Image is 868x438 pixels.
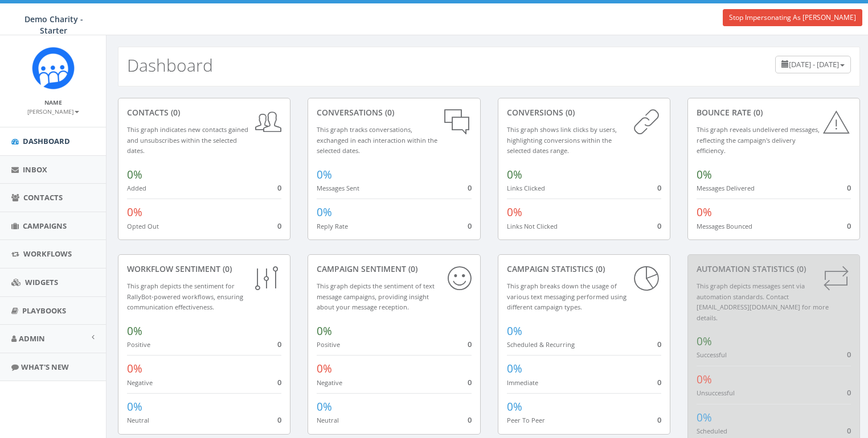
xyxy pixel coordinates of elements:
[468,339,472,349] span: 0
[406,263,417,274] span: (0)
[317,378,342,387] small: Negative
[277,377,281,387] span: 0
[317,361,332,376] span: 0%
[25,277,58,287] span: Widgets
[24,14,83,36] span: Demo Charity - Starter
[697,427,727,435] small: Scheduled
[847,349,851,360] span: 0
[847,183,851,193] span: 0
[383,107,394,118] span: (0)
[507,263,661,275] div: Campaign Statistics
[751,107,763,118] span: (0)
[507,205,522,220] span: 0%
[317,222,348,230] small: Reply Rate
[317,324,332,338] span: 0%
[27,108,79,115] small: [PERSON_NAME]
[277,339,281,349] span: 0
[657,339,661,349] span: 0
[22,305,66,316] span: Playbooks
[127,222,159,230] small: Opted Out
[507,340,575,349] small: Scheduled & Recurring
[277,415,281,425] span: 0
[697,222,752,230] small: Messages Bounced
[127,205,142,220] span: 0%
[657,415,661,425] span: 0
[507,107,661,118] div: conversions
[723,9,862,26] a: Stop Impersonating As [PERSON_NAME]
[19,333,45,344] span: Admin
[507,222,558,230] small: Links Not Clicked
[127,324,142,338] span: 0%
[127,107,281,118] div: contacts
[23,192,63,203] span: Contacts
[127,282,243,311] small: This graph depicts the sentiment for RallyBot-powered workflows, ensuring communication effective...
[317,340,340,349] small: Positive
[468,415,472,425] span: 0
[507,416,545,424] small: Peer To Peer
[317,263,471,275] div: Campaign Sentiment
[23,249,72,259] span: Workflows
[697,350,727,359] small: Successful
[23,136,70,146] span: Dashboard
[127,125,248,155] small: This graph indicates new contacts gained and unsubscribes within the selected dates.
[507,399,522,414] span: 0%
[23,221,67,231] span: Campaigns
[847,425,851,436] span: 0
[127,340,150,349] small: Positive
[789,59,839,69] span: [DATE] - [DATE]
[507,184,545,192] small: Links Clicked
[697,205,712,220] span: 0%
[507,378,538,387] small: Immediate
[277,221,281,231] span: 0
[697,282,829,322] small: This graph depicts messages sent via automation standards. Contact [EMAIL_ADDRESS][DOMAIN_NAME] f...
[468,183,472,193] span: 0
[795,263,806,274] span: (0)
[277,183,281,193] span: 0
[127,378,153,387] small: Negative
[697,107,851,118] div: Bounce Rate
[27,106,79,116] a: [PERSON_NAME]
[169,107,180,118] span: (0)
[697,334,712,349] span: 0%
[657,183,661,193] span: 0
[563,107,575,118] span: (0)
[697,125,820,155] small: This graph reveals undelivered messages, reflecting the campaign's delivery efficiency.
[507,324,522,338] span: 0%
[317,282,435,311] small: This graph depicts the sentiment of text message campaigns, providing insight about your message ...
[317,184,359,192] small: Messages Sent
[127,399,142,414] span: 0%
[127,56,213,75] h2: Dashboard
[847,221,851,231] span: 0
[697,167,712,182] span: 0%
[697,263,851,275] div: Automation Statistics
[697,372,712,387] span: 0%
[468,221,472,231] span: 0
[32,47,75,89] img: Icon_1.png
[317,416,339,424] small: Neutral
[697,410,712,425] span: 0%
[657,221,661,231] span: 0
[44,98,62,106] small: Name
[468,377,472,387] span: 0
[507,125,617,155] small: This graph shows link clicks by users, highlighting conversions within the selected dates range.
[507,361,522,376] span: 0%
[127,263,281,275] div: Workflow Sentiment
[317,399,332,414] span: 0%
[127,184,146,192] small: Added
[697,184,755,192] small: Messages Delivered
[220,263,232,274] span: (0)
[317,167,332,182] span: 0%
[507,167,522,182] span: 0%
[127,361,142,376] span: 0%
[847,387,851,398] span: 0
[23,164,47,175] span: Inbox
[657,377,661,387] span: 0
[507,282,627,311] small: This graph breaks down the usage of various text messaging performed using different campaign types.
[317,125,437,155] small: This graph tracks conversations, exchanged in each interaction within the selected dates.
[317,205,332,220] span: 0%
[127,167,142,182] span: 0%
[127,416,149,424] small: Neutral
[317,107,471,118] div: conversations
[593,263,605,274] span: (0)
[697,389,735,397] small: Unsuccessful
